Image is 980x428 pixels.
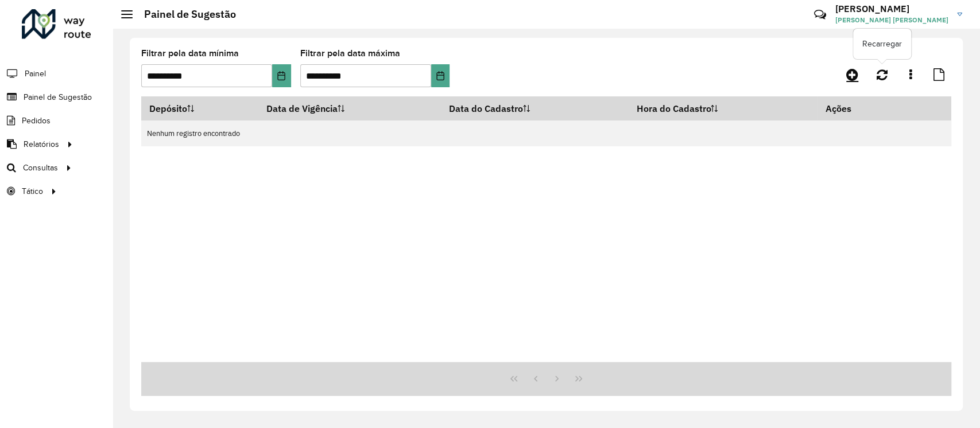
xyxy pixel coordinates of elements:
[853,29,911,59] div: Recarregar
[835,15,948,25] span: [PERSON_NAME] [PERSON_NAME]
[141,120,951,146] td: Nenhum registro encontrado
[272,64,291,87] button: Choose Date
[24,91,92,103] span: Painel de Sugestão
[441,96,629,120] th: Data do Cadastro
[25,68,46,80] span: Painel
[818,96,886,120] th: Ações
[629,96,818,120] th: Hora do Cadastro
[141,46,239,60] label: Filtrar pela data mínima
[259,96,441,120] th: Data de Vigência
[141,96,259,120] th: Depósito
[24,138,59,150] span: Relatórios
[808,2,832,27] a: Contato Rápido
[22,185,43,197] span: Tático
[133,8,236,21] h2: Painel de Sugestão
[22,115,51,127] span: Pedidos
[835,3,948,14] h3: [PERSON_NAME]
[300,46,400,60] label: Filtrar pela data máxima
[431,64,450,87] button: Choose Date
[23,162,58,174] span: Consultas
